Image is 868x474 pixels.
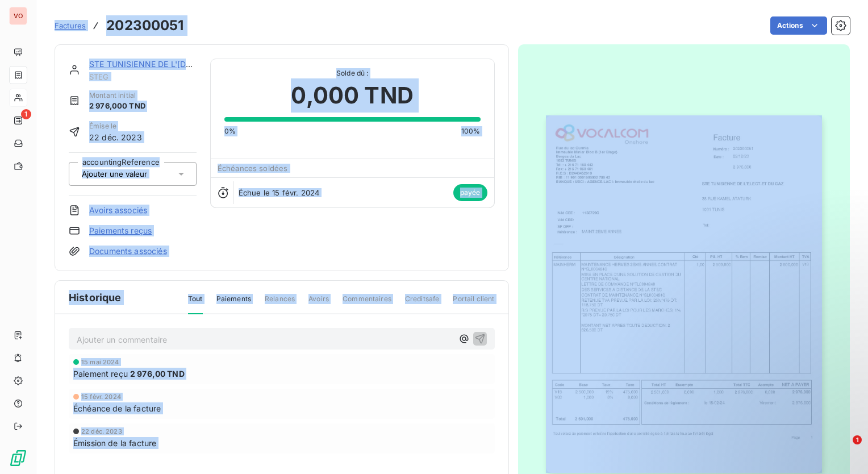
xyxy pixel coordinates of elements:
span: 0,000 TND [291,78,413,113]
span: Échéance de la facture [73,402,161,414]
span: Paiements [216,294,251,313]
span: Émise le [89,121,142,131]
span: Émission de la facture [73,437,156,449]
a: Paiements reçus [89,225,152,236]
iframe: Intercom live chat [829,435,857,463]
span: Creditsafe [405,294,440,313]
span: 22 déc. 2023 [81,428,122,435]
a: Avoirs associés [89,205,147,216]
img: Logo LeanPay [9,449,27,467]
div: VO [9,7,27,25]
span: STEG [89,72,197,81]
span: Échéances soldées [218,164,288,173]
span: Échue le 15 févr. 2024 [239,188,319,197]
span: 22 déc. 2023 [89,131,142,143]
iframe: Intercom notifications message [641,364,868,443]
span: Relances [265,294,295,313]
a: Factures [55,20,86,31]
span: Tout [188,294,203,314]
img: invoice_thumbnail [546,115,822,473]
button: Actions [770,16,827,35]
span: 100% [461,126,481,136]
span: Historique [69,290,122,305]
a: Documents associés [89,246,167,257]
span: 1 [21,109,31,119]
span: 2 976,000 TND [89,101,145,112]
span: 2 976,00 TND [130,368,185,380]
span: 0% [224,126,236,136]
span: 15 févr. 2024 [81,393,121,400]
span: Solde dû : [224,68,481,78]
h3: 202300051 [106,15,183,36]
a: STE TUNISIENNE DE L'[DOMAIN_NAME] DU GAZ [89,59,278,69]
span: Avoirs [308,294,329,313]
span: Portail client [453,294,494,313]
span: Paiement reçu [73,368,128,380]
input: Ajouter une valeur [81,169,195,179]
span: Montant initial [89,90,145,101]
span: Commentaires [343,294,391,313]
span: 15 mai 2024 [81,359,119,365]
span: Factures [55,21,86,30]
span: 1 [853,435,862,444]
span: payée [453,184,487,201]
